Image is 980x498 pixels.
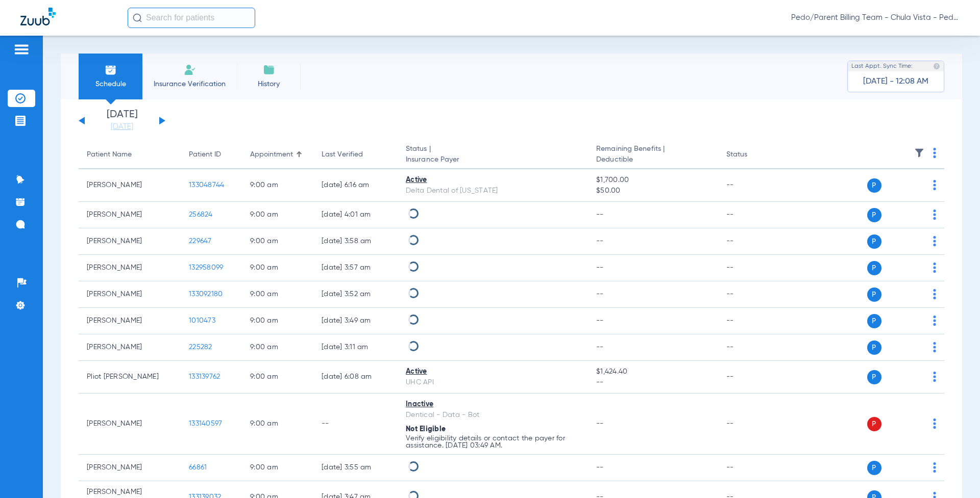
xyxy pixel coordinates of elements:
td: 9:00 AM [242,394,313,455]
span: Schedule [86,79,135,89]
span: History [244,79,293,89]
div: Last Verified [322,149,363,160]
span: Insurance Verification [150,79,229,89]
div: Patient ID [189,149,234,160]
td: 9:00 AM [242,228,313,255]
td: [DATE] 6:16 AM [313,169,398,202]
span: P [867,314,881,328]
span: -- [596,317,604,324]
img: group-dot-blue.svg [933,289,936,299]
td: [DATE] 3:58 AM [313,228,398,255]
img: group-dot-blue.svg [933,236,936,246]
div: Appointment [250,149,305,160]
th: Status | [398,141,588,169]
img: Manual Insurance Verification [184,64,196,76]
th: Status [718,141,787,169]
td: -- [718,281,787,308]
td: [PERSON_NAME] [79,455,181,481]
img: Search Icon [133,13,142,22]
span: 1010473 [189,317,215,324]
img: group-dot-blue.svg [933,209,936,220]
td: [PERSON_NAME] [79,281,181,308]
span: Deductible [596,154,709,165]
span: -- [596,291,604,298]
td: [PERSON_NAME] [79,308,181,334]
img: last sync help info [933,63,940,70]
span: -- [596,211,604,218]
span: 66861 [189,464,207,471]
span: Not Eligible [406,426,446,433]
span: 132958099 [189,264,223,271]
img: hamburger-icon [13,43,30,56]
td: 9:00 AM [242,334,313,361]
td: -- [718,202,787,228]
span: P [867,178,881,193]
span: P [867,461,881,475]
td: [PERSON_NAME] [79,228,181,255]
span: P [867,287,881,302]
img: filter.svg [914,148,924,158]
td: 9:00 AM [242,255,313,281]
img: Schedule [105,64,117,76]
span: 225282 [189,344,212,351]
td: -- [718,255,787,281]
span: -- [596,238,604,245]
div: Patient Name [87,149,132,160]
div: UHC API [406,377,580,388]
td: [PERSON_NAME] [79,255,181,281]
th: Remaining Benefits | [588,141,718,169]
span: P [867,208,881,222]
input: Search for patients [128,8,255,28]
div: Dentical - Data - Bot [406,410,580,421]
img: group-dot-blue.svg [933,263,936,273]
span: Last Appt. Sync Time: [851,61,913,71]
td: [DATE] 6:08 AM [313,361,398,394]
td: [DATE] 3:49 AM [313,308,398,334]
span: P [867,340,881,355]
td: [PERSON_NAME] [79,394,181,455]
span: 133140597 [189,420,222,427]
td: -- [718,455,787,481]
span: 229647 [189,238,212,245]
td: 9:00 AM [242,169,313,202]
img: group-dot-blue.svg [933,342,936,352]
li: [DATE] [91,110,153,132]
td: [DATE] 4:01 AM [313,202,398,228]
td: -- [718,394,787,455]
img: Zuub Logo [20,8,56,25]
span: $1,424.40 [596,366,709,377]
span: P [867,234,881,249]
td: 9:00 AM [242,455,313,481]
td: -- [718,228,787,255]
td: Pliot [PERSON_NAME] [79,361,181,394]
td: -- [718,361,787,394]
span: [DATE] - 12:08 AM [863,76,928,87]
img: group-dot-blue.svg [933,418,936,429]
span: -- [596,344,604,351]
span: 256824 [189,211,213,218]
span: Insurance Payer [406,154,580,165]
span: P [867,417,881,431]
div: Delta Dental of [US_STATE] [406,186,580,196]
span: P [867,370,881,384]
span: 133048744 [189,181,224,189]
div: Active [406,366,580,377]
div: Inactive [406,399,580,410]
span: 133139762 [189,373,220,380]
td: -- [718,169,787,202]
span: $50.00 [596,186,709,196]
div: Appointment [250,149,293,160]
span: 133092180 [189,291,223,298]
img: group-dot-blue.svg [933,148,936,158]
td: -- [718,308,787,334]
td: [PERSON_NAME] [79,169,181,202]
img: group-dot-blue.svg [933,180,936,190]
span: -- [596,420,604,427]
div: Patient ID [189,149,221,160]
img: group-dot-blue.svg [933,462,936,473]
a: [DATE] [91,122,153,132]
span: $1,700.00 [596,175,709,186]
div: Last Verified [322,149,389,160]
p: Verify eligibility details or contact the payer for assistance. [DATE] 03:49 AM. [406,435,580,449]
img: group-dot-blue.svg [933,372,936,382]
